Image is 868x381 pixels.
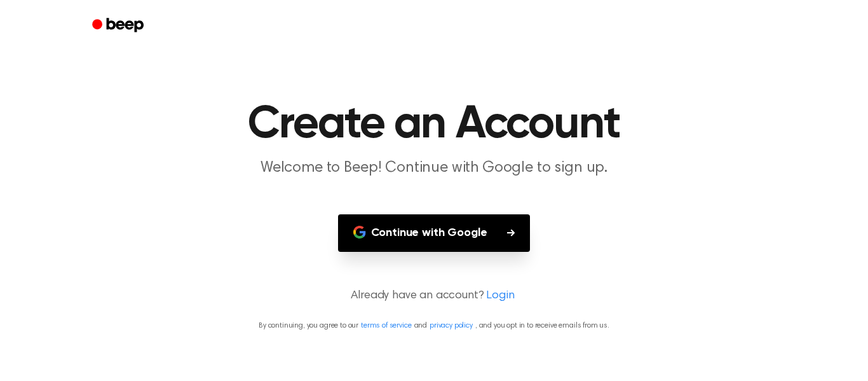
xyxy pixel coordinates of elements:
[338,214,531,252] button: Continue with Google
[83,13,155,38] a: Beep
[361,322,411,329] a: terms of service
[486,287,514,305] a: Login
[15,320,853,331] p: By continuing, you agree to our and , and you opt in to receive emails from us.
[15,287,853,305] p: Already have an account?
[190,158,678,179] p: Welcome to Beep! Continue with Google to sign up.
[430,322,473,329] a: privacy policy
[109,102,759,148] h1: Create an Account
